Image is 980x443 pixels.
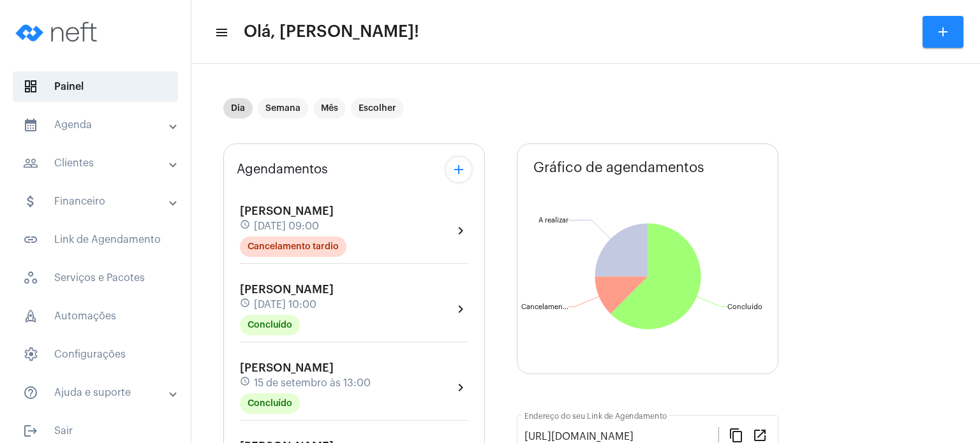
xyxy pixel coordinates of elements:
mat-icon: open_in_new [752,427,768,442]
span: Painel [13,71,178,102]
span: sidenav icon [23,270,38,286]
mat-chip: Dia [223,98,253,119]
img: logo-neft-novo-2.png [10,6,106,57]
span: Automações [13,301,178,331]
mat-icon: sidenav icon [23,423,38,439]
mat-panel-title: Clientes [23,156,170,171]
mat-icon: sidenav icon [214,25,227,40]
span: Configurações [13,339,178,370]
mat-chip: Semana [258,98,308,119]
text: A realizar [538,217,568,224]
mat-expansion-panel-header: sidenav iconAjuda e suporte [8,377,191,408]
span: [DATE] 10:00 [254,299,316,310]
mat-chip: Cancelamento tardio [240,236,346,257]
span: sidenav icon [23,309,38,324]
mat-chip: Mês [313,98,346,119]
span: [PERSON_NAME] [240,284,334,295]
span: sidenav icon [23,79,38,94]
mat-icon: schedule [240,219,251,233]
span: [PERSON_NAME] [240,362,334,374]
mat-expansion-panel-header: sidenav iconFinanceiro [8,186,191,217]
span: Link de Agendamento [13,224,178,255]
mat-icon: content_copy [729,427,744,442]
text: Cancelamen... [521,303,568,310]
span: Agendamentos [237,163,328,177]
mat-icon: sidenav icon [23,232,38,247]
mat-chip: Concluído [240,315,300,335]
mat-icon: chevron_right [453,223,468,238]
span: [DATE] 09:00 [254,221,319,232]
mat-panel-title: Financeiro [23,194,170,209]
mat-icon: chevron_right [453,380,468,395]
mat-icon: add [451,162,466,177]
mat-chip: Escolher [351,98,404,119]
mat-icon: add [935,24,951,40]
text: Concluído [727,303,762,310]
mat-expansion-panel-header: sidenav iconAgenda [8,110,191,140]
mat-icon: sidenav icon [23,156,38,171]
mat-icon: sidenav icon [23,385,38,400]
mat-icon: sidenav icon [23,117,38,133]
mat-chip: Concluído [240,393,300,414]
mat-expansion-panel-header: sidenav iconClientes [8,148,191,178]
span: Serviços e Pacotes [13,263,178,293]
mat-icon: chevron_right [453,301,468,317]
mat-panel-title: Ajuda e suporte [23,385,170,400]
input: Link [524,431,718,442]
span: [PERSON_NAME] [240,205,334,217]
span: 15 de setembro às 13:00 [254,377,371,389]
mat-icon: schedule [240,376,251,390]
mat-icon: sidenav icon [23,194,38,209]
mat-panel-title: Agenda [23,117,170,133]
span: sidenav icon [23,347,38,362]
span: Gráfico de agendamentos [533,160,704,175]
span: Olá, [PERSON_NAME]! [244,22,419,42]
mat-icon: schedule [240,298,251,312]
